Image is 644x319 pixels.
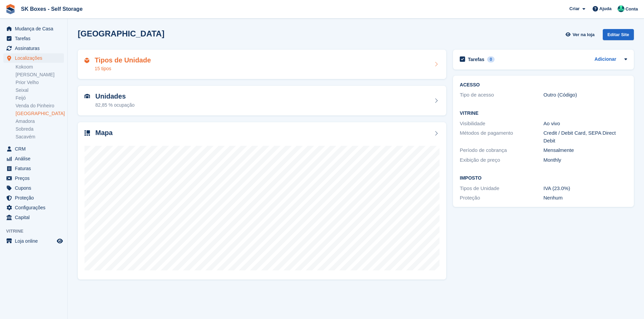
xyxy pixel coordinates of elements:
[487,56,495,62] div: 0
[460,91,543,99] div: Tipo de acesso
[16,72,64,78] a: [PERSON_NAME]
[78,122,446,280] a: Mapa
[544,147,627,154] div: Mensalmente
[95,56,151,64] h2: Tipos de Unidade
[56,237,64,245] a: Loja de pré-visualização
[460,111,627,116] h2: Vitrine
[544,129,627,144] div: Credit / Debit Card, SEPA Direct Debit
[460,194,543,202] div: Proteção
[95,65,151,72] div: 15 tipos
[15,34,55,43] span: Tarefas
[460,147,543,154] div: Período de cobrança
[16,110,64,117] a: [GEOGRAPHIC_DATA]
[15,154,55,163] span: Análise
[16,87,64,94] a: Seixal
[85,58,89,63] img: unit-type-icn-2b2737a686de81e16bb02015468b77c625bbabd49415b5ef34ead5e3b44a266d.svg
[15,44,55,53] span: Assinaturas
[594,56,616,63] a: Adicionar
[15,236,55,246] span: Loja online
[544,91,627,99] div: Outro (Código)
[544,120,627,128] div: Ao vivo
[460,82,627,88] h2: ACESSO
[3,144,64,154] a: menu
[544,156,627,164] div: Monthly
[78,29,164,38] h2: [GEOGRAPHIC_DATA]
[16,126,64,132] a: Sobreda
[3,203,64,212] a: menu
[5,4,16,14] img: stora-icon-8386f47178a22dfd0bd8f6a31ec36ba5ce8667c1dd55bd0f319d3a0aa187defe.svg
[3,236,64,246] a: menu
[3,44,64,53] a: menu
[3,183,64,193] a: menu
[625,6,638,12] span: Conta
[460,156,543,164] div: Exibição de preço
[618,5,624,12] img: SK Boxes - Comercial
[603,29,634,40] div: Editar Site
[15,203,55,212] span: Configurações
[15,174,55,183] span: Preços
[599,5,612,12] span: Ajuda
[16,118,64,125] a: Amadora
[544,185,627,192] div: IVA (23.0%)
[3,213,64,222] a: menu
[3,34,64,43] a: menu
[15,183,55,193] span: Cupons
[15,193,55,203] span: Proteção
[18,3,85,15] a: SK Boxes - Self Storage
[16,103,64,109] a: Venda do Pinheiro
[573,31,595,38] span: Ver na loja
[95,92,135,100] h2: Unidades
[3,174,64,183] a: menu
[16,95,64,101] a: Feijó
[16,134,64,140] a: Sacavém
[460,129,543,144] div: Métodos de pagamento
[16,64,64,70] a: Kokoom
[16,79,64,86] a: Prior Velho
[603,29,634,43] a: Editar Site
[3,24,64,33] a: menu
[565,29,597,40] a: Ver na loja
[15,24,55,33] span: Mudança de Casa
[569,5,579,12] span: Criar
[460,185,543,192] div: Tipos de Unidade
[3,193,64,203] a: menu
[85,94,90,99] img: unit-icn-7be61d7bf1b0ce9d3e12c5938cc71ed9869f7b940bace4675aadf7bd6d80202e.svg
[544,194,627,202] div: Nenhum
[95,102,135,109] div: 82,85 % ocupação
[85,130,90,136] img: map-icn-33ee37083ee616e46c38cad1a60f524a97daa1e2b2c8c0bc3eb3415660979fc1.svg
[460,176,627,181] h2: Imposto
[95,129,113,137] h2: Mapa
[78,86,446,115] a: Unidades 82,85 % ocupação
[15,164,55,173] span: Faturas
[15,213,55,222] span: Capital
[3,164,64,173] a: menu
[78,50,446,79] a: Tipos de Unidade 15 tipos
[15,53,55,63] span: Localizações
[468,56,484,62] h2: Tarefas
[15,144,55,154] span: CRM
[460,120,543,128] div: Visibilidade
[3,154,64,163] a: menu
[3,53,64,63] a: menu
[6,228,67,235] span: Vitrine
